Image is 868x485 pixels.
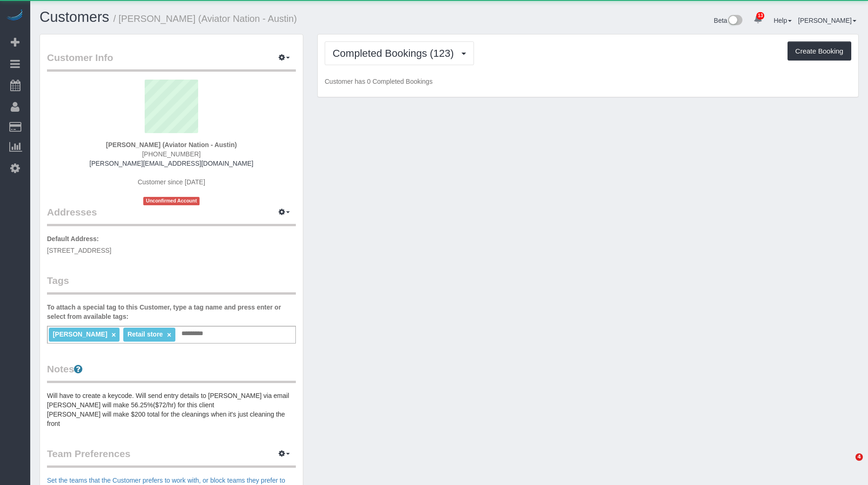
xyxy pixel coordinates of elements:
legend: Tags [47,274,296,295]
strong: [PERSON_NAME] (Aviator Nation - Austin) [106,141,237,148]
span: 4 [855,453,863,461]
span: [STREET_ADDRESS] [47,247,111,254]
label: Default Address: [47,234,99,243]
img: Automaid Logo [6,9,24,22]
label: To attach a special tag to this Customer, type a tag name and press enter or select from availabl... [47,303,296,321]
button: Completed Bookings (123) [325,41,474,65]
img: New interface [727,15,742,27]
p: Customer has 0 Completed Bookings [325,77,851,86]
span: Completed Bookings (123) [333,47,458,59]
a: Customers [40,9,109,25]
pre: Will have to create a keycode. Will send entry details to [PERSON_NAME] via email [PERSON_NAME] w... [47,391,296,428]
span: Retail store [127,330,163,338]
span: 13 [756,12,764,20]
legend: Team Preferences [47,447,296,468]
a: × [112,331,116,339]
legend: Customer Info [47,51,296,72]
iframe: Intercom live chat [836,453,859,476]
span: Customer since [DATE] [138,178,205,186]
span: [PERSON_NAME] [53,330,107,338]
a: Beta [714,17,743,24]
a: Help [774,17,792,24]
small: / [PERSON_NAME] (Aviator Nation - Austin) [114,13,297,24]
a: [PERSON_NAME][EMAIL_ADDRESS][DOMAIN_NAME] [89,160,253,167]
a: [PERSON_NAME] [798,17,856,24]
span: [PHONE_NUMBER] [142,150,200,158]
a: × [167,331,171,339]
a: 13 [749,9,767,30]
legend: Notes [47,362,296,383]
span: Unconfirmed Account [143,197,200,205]
button: Create Booking [788,41,851,61]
